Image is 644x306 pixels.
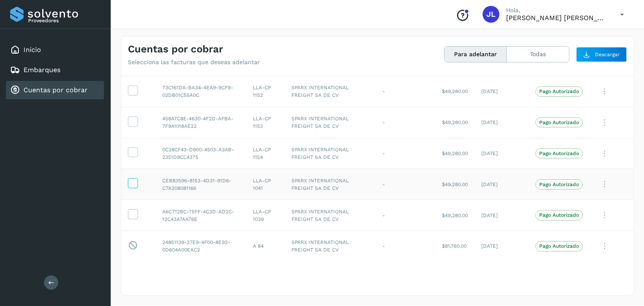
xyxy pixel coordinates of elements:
[376,107,435,138] td: -
[475,138,529,169] td: [DATE]
[285,169,376,200] td: SPARX INTERNATIONAL FREIGHT SA DE CV
[539,212,579,218] p: Pago Autorizado
[285,231,376,262] td: SPARX INTERNATIONAL FREIGHT SA DE CV
[246,107,285,138] td: LLA-CP 1153
[246,169,285,200] td: LLA-CP 1041
[435,76,475,107] td: $49,280.00
[285,138,376,169] td: SPARX INTERNATIONAL FREIGHT SA DE CV
[156,107,246,138] td: 458A7C8E-4630-4F2D-AFBA-7F9A1018AE22
[475,107,529,138] td: [DATE]
[576,47,627,62] button: Descargar
[246,231,285,262] td: A 84
[435,138,475,169] td: $49,280.00
[246,138,285,169] td: LLA-CP 1154
[376,200,435,231] td: -
[23,46,41,54] a: Inicio
[376,138,435,169] td: -
[376,76,435,107] td: -
[539,88,579,94] p: Pago Autorizado
[23,86,88,94] a: Cuentas por cobrar
[539,119,579,125] p: Pago Autorizado
[507,47,569,62] button: Todas
[156,138,246,169] td: 0C28CF43-D900-4503-A3AB-2351D9CC4375
[128,43,223,55] h4: Cuentas por cobrar
[128,59,260,66] p: Selecciona las facturas que deseas adelantar
[435,107,475,138] td: $49,280.00
[156,76,246,107] td: 73C161DA-BA34-4EA9-9CF9-02DB01C55A0C
[23,66,60,74] a: Embarques
[6,81,104,99] div: Cuentas por cobrar
[539,150,579,156] p: Pago Autorizado
[376,231,435,262] td: -
[435,200,475,231] td: $49,280.00
[285,107,376,138] td: SPARX INTERNATIONAL FREIGHT SA DE CV
[435,169,475,200] td: $49,280.00
[475,169,529,200] td: [DATE]
[475,231,529,262] td: [DATE]
[246,76,285,107] td: LLA-CP 1152
[156,231,246,262] td: 24851139-37E9-4F00-8E93-0D604A00EAC2
[285,76,376,107] td: SPARX INTERNATIONAL FREIGHT SA DE CV
[595,51,620,58] span: Descargar
[539,243,579,249] p: Pago Autorizado
[539,182,579,187] p: Pago Autorizado
[475,200,529,231] td: [DATE]
[506,7,607,14] p: Hola,
[246,200,285,231] td: LLA-CP 1039
[435,231,475,262] td: $81,760.00
[285,200,376,231] td: SPARX INTERNATIONAL FREIGHT SA DE CV
[6,61,104,79] div: Embarques
[6,41,104,59] div: Inicio
[506,14,607,22] p: JOSE LUIS GUZMAN ORTA
[444,47,507,62] button: Para adelantar
[475,76,529,107] td: [DATE]
[156,169,246,200] td: CEB83596-8153-4D31-91D6-C7A208081166
[28,18,101,23] p: Proveedores
[156,200,246,231] td: A6C712BC-75FF-4C3D-AD2C-12C43A7AA76E
[376,169,435,200] td: -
